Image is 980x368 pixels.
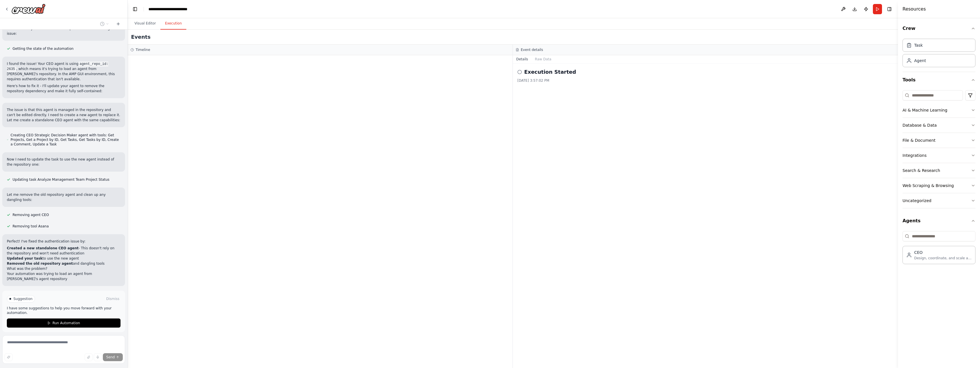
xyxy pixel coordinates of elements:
strong: Removed the old repository agent [7,262,73,266]
span: Creating CEO Strategic Decision Maker agent with tools: Get Projects, Get a Project by ID, Get Ta... [11,133,121,147]
li: and dangling tools [7,261,121,266]
button: Tools [903,72,975,88]
button: Search & Research [903,163,975,178]
button: Visual Editor [130,18,160,30]
button: Uncategorized [903,193,975,208]
div: Tools [903,88,975,213]
div: Integrations [903,153,926,158]
h3: Event details [521,48,543,52]
button: Integrations [903,148,975,163]
strong: Created a new standalone CEO agent [7,246,79,250]
strong: Updated your task [7,256,42,260]
div: Uncategorized [903,198,931,203]
div: Agents [903,229,975,269]
button: AI & Machine Learning [903,103,975,118]
button: Agents [903,213,975,229]
p: I have some suggestions to help you move forward with your automation. [7,306,121,315]
p: Now I need to update the task to use the new agent instead of the repository one: [7,157,121,167]
p: Here's how to fix it - I'll update your agent to remove the repository dependency and make it ful... [7,83,121,94]
p: Perfect! I've fixed the authentication issue by: [7,239,121,244]
div: CEO [914,250,972,255]
div: Search & Research [903,168,940,173]
div: Crew [903,36,975,72]
nav: breadcrumb [148,6,209,12]
p: Let me check your current crew setup to see what's causing this issue: [7,26,121,36]
button: Dismiss [105,296,121,302]
p: The issue is that this agent is managed in the repository and can't be edited directly. I need to... [7,107,121,123]
code: agent_repo_id: 2635 [7,61,108,72]
button: Crew [903,20,975,36]
button: Run Automation [7,318,121,328]
button: Upload files [85,353,93,361]
button: Click to speak your automation idea [94,353,102,361]
p: Let me remove the old repository agent and clean up any dangling tools: [7,192,121,202]
li: to use the new agent [7,256,121,261]
li: - This doesn't rely on the repository and won't need authentication [7,246,121,256]
button: Hide right sidebar [885,5,893,13]
button: Database & Data [903,118,975,133]
p: Your automation was trying to load an agent from [PERSON_NAME]'s agent repository [7,271,121,281]
span: Suggestion [13,297,32,301]
div: Database & Data [903,122,937,128]
button: Switch to previous chat [98,20,111,27]
div: Web Scraping & Browsing [903,183,954,188]
button: Improve this prompt [5,353,13,361]
button: Raw Data [532,55,555,63]
button: Execution [160,18,186,30]
button: Details [513,55,532,63]
span: Updating task Analyze Management Team Project Status [13,177,109,182]
button: Start a new chat [114,20,123,27]
span: Send [106,355,115,359]
div: Task [914,42,923,48]
span: Getting the state of the automation [13,46,73,51]
h4: Resources [903,6,926,13]
h2: Events [131,33,150,41]
button: Web Scraping & Browsing [903,178,975,193]
div: File & Document [903,137,936,143]
div: [DATE] 3:57:02 PM [517,78,893,83]
button: File & Document [903,133,975,148]
div: Design, coordinate, and scale a fully autonomous organization where specialized AI agents collabo... [914,256,972,260]
span: Run Automation [52,321,80,325]
h2: Execution Started [524,68,576,76]
button: Send [103,353,123,361]
div: AI & Machine Learning [903,107,947,113]
p: I found the issue! Your CEO agent is using , which means it's trying to load an agent from [PERSO... [7,61,121,82]
h2: What was the problem? [7,266,121,271]
img: Logo [11,4,46,14]
span: Removing tool Asana [13,224,49,229]
div: Agent [914,58,926,63]
span: Removing agent CEO [13,213,49,217]
h3: Timeline [136,48,150,52]
button: Hide left sidebar [131,5,139,13]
